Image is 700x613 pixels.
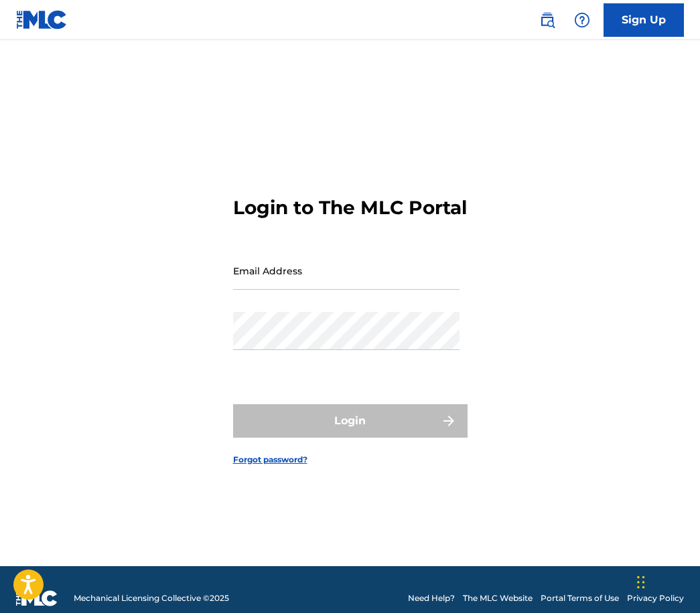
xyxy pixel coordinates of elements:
div: Help [569,7,596,33]
a: The MLC Website [463,592,533,604]
a: Sign Up [604,3,684,37]
a: Need Help? [408,592,455,604]
iframe: Chat Widget [633,549,700,613]
a: Portal Terms of Use [541,592,619,604]
a: Forgot password? [233,454,307,466]
img: help [574,12,590,28]
img: search [539,12,555,28]
h3: Login to The MLC Portal [233,196,467,220]
img: logo [16,590,58,606]
div: Drag [637,562,645,602]
img: MLC Logo [16,10,68,29]
a: Public Search [534,7,561,33]
span: Mechanical Licensing Collective © 2025 [74,592,229,604]
a: Privacy Policy [627,592,684,604]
